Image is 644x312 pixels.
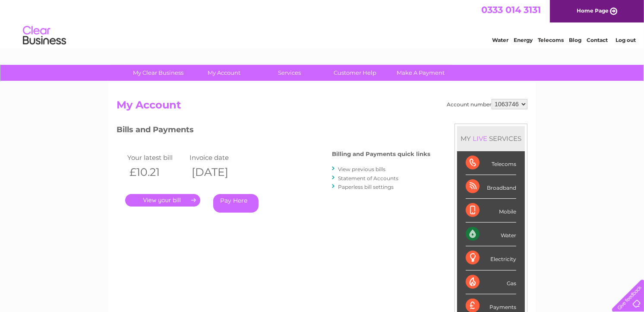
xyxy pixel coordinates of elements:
[338,166,385,172] a: View previous bills
[119,5,527,42] div: Clear Business is a trading name of Verastar Limited (registered in [GEOGRAPHIC_DATA] No. 3667643...
[492,37,508,43] a: Water
[569,37,581,43] a: Blog
[471,134,489,143] div: LIVE
[123,65,194,81] a: My Clear Business
[213,194,259,213] a: Pay Here
[514,37,533,43] a: Energy
[338,184,394,190] a: Paperless bill settings
[466,151,516,175] div: Telecoms
[385,65,457,81] a: Make A Payment
[189,65,260,81] a: My Account
[338,175,398,181] a: Statement of Accounts
[466,175,516,199] div: Broadband
[117,124,430,139] h3: Bills and Payments
[457,126,525,151] div: MY SERVICES
[332,151,430,157] h4: Billing and Payments quick links
[125,152,187,163] td: Your latest bill
[481,4,541,15] a: 0333 014 3131
[320,65,391,81] a: Customer Help
[466,199,516,223] div: Mobile
[466,271,516,294] div: Gas
[254,65,325,81] a: Services
[22,22,66,49] img: logo.png
[466,223,516,246] div: Water
[117,99,527,115] h2: My Account
[538,37,564,43] a: Telecoms
[125,194,200,207] a: .
[616,37,636,43] a: Log out
[187,163,249,181] th: [DATE]
[466,246,516,270] div: Electricity
[187,152,249,163] td: Invoice date
[125,163,187,181] th: £10.21
[447,99,527,109] div: Account number
[587,37,608,43] a: Contact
